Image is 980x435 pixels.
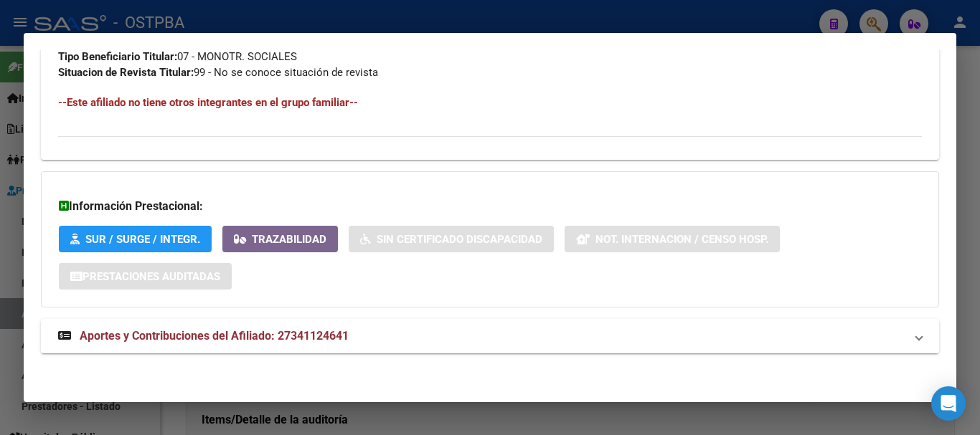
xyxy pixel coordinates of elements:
span: Prestaciones Auditadas [83,270,220,283]
span: 07 - MONOTR. SOCIALES [58,50,297,63]
h3: Información Prestacional: [59,198,921,215]
mat-expansion-panel-header: Aportes y Contribuciones del Afiliado: 27341124641 [41,319,939,353]
button: SUR / SURGE / INTEGR. [59,226,212,252]
span: Trazabilidad [252,233,326,246]
strong: Situacion de Revista Titular: [58,66,194,79]
span: Sin Certificado Discapacidad [377,233,542,246]
strong: Tipo Beneficiario Titular: [58,50,177,63]
span: 99 - No se conoce situación de revista [58,66,378,79]
span: SUR / SURGE / INTEGR. [85,233,200,246]
button: Sin Certificado Discapacidad [349,226,554,252]
button: Not. Internacion / Censo Hosp. [565,226,780,252]
button: Prestaciones Auditadas [59,263,232,290]
span: Not. Internacion / Censo Hosp. [595,233,768,246]
h4: --Este afiliado no tiene otros integrantes en el grupo familiar-- [58,95,922,110]
span: Aportes y Contribuciones del Afiliado: 27341124641 [80,329,349,343]
button: Trazabilidad [222,226,338,252]
div: Open Intercom Messenger [931,386,966,421]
